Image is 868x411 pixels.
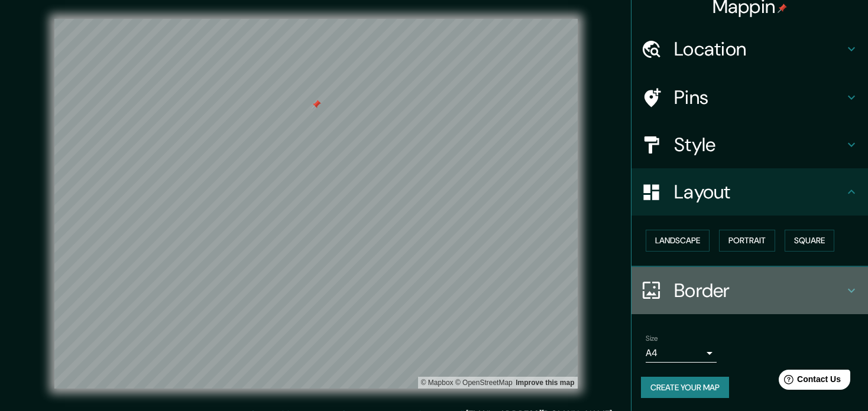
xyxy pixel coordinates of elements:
button: Landscape [646,230,710,252]
div: Border [631,267,868,314]
div: A4 [646,344,717,363]
canvas: Map [54,19,578,389]
h4: Style [674,133,844,156]
h4: Pins [674,86,844,109]
h4: Location [674,37,844,61]
div: Layout [631,168,868,216]
button: Square [785,230,834,252]
div: Location [631,25,868,73]
label: Size [646,333,658,343]
a: OpenStreetMap [455,379,513,387]
a: Mapbox [421,379,454,387]
div: Pins [631,74,868,121]
button: Portrait [719,230,775,252]
iframe: Help widget launcher [763,365,855,398]
h4: Layout [674,180,844,204]
h4: Border [674,279,844,302]
a: Map feedback [516,379,574,387]
img: pin-icon.png [778,4,787,13]
div: Style [631,121,868,168]
button: Create your map [641,377,729,399]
